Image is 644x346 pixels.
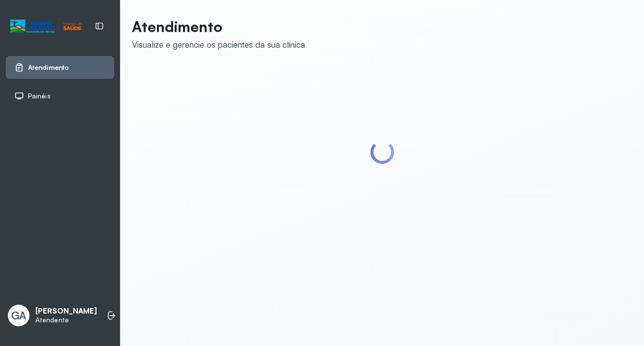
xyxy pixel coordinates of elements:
p: Atendente [35,316,97,324]
a: Atendimento [14,63,106,72]
p: Atendimento [132,18,305,35]
img: Logotipo do estabelecimento [10,18,81,34]
span: Painéis [28,92,51,100]
div: Visualize e gerencie os pacientes da sua clínica [132,39,305,50]
p: [PERSON_NAME] [35,307,97,316]
span: Atendimento [28,63,69,72]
